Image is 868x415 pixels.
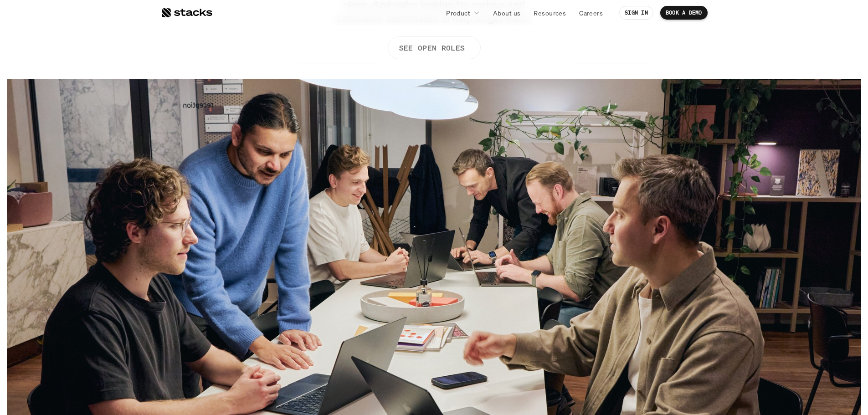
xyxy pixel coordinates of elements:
a: Careers [574,5,608,21]
p: Product [446,8,470,18]
p: BOOK A DEMO [666,10,702,16]
a: About us [488,5,526,21]
a: SEE OPEN ROLES [387,36,480,59]
p: SEE OPEN ROLES [399,41,464,55]
p: SIGN IN [625,10,648,16]
p: Careers [579,8,603,18]
p: Resources [534,8,566,18]
p: About us [493,8,520,18]
a: SIGN IN [619,6,653,20]
a: Resources [528,5,571,21]
a: BOOK A DEMO [660,6,708,20]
